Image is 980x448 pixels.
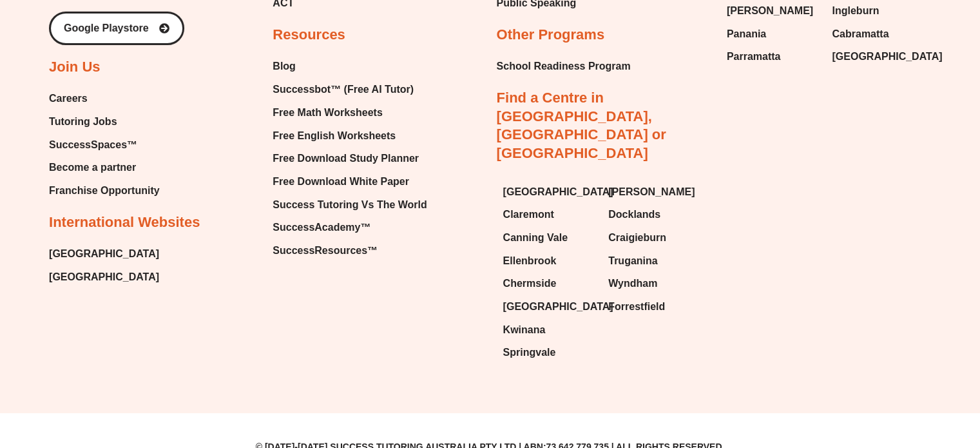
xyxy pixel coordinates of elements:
span: Ellenbrook [503,251,557,271]
h2: Join Us [49,58,100,77]
a: Successbot™ (Free AI Tutor) [273,80,427,99]
a: Springvale [503,343,596,362]
a: [GEOGRAPHIC_DATA] [503,297,596,317]
span: Chermside [503,274,557,293]
span: SuccessSpaces™ [49,135,137,155]
span: [PERSON_NAME] [608,182,695,202]
span: Free Download Study Planner [273,149,419,168]
a: [GEOGRAPHIC_DATA] [49,244,159,264]
a: Cabramatta [832,24,925,44]
a: Claremont [503,205,596,224]
span: [GEOGRAPHIC_DATA] [503,297,613,317]
span: Cabramatta [832,24,889,44]
a: Panania [727,24,820,44]
h2: International Websites [49,213,200,232]
span: Forrestfield [608,297,665,317]
a: Craigieburn [608,228,701,248]
span: Panania [727,24,766,44]
a: SuccessAcademy™ [273,218,427,237]
a: [PERSON_NAME] [608,182,701,202]
span: Blog [273,57,296,76]
a: School Readiness Program [497,57,631,76]
span: Careers [49,89,88,108]
a: Free Math Worksheets [273,103,427,122]
a: Ingleburn [832,1,925,21]
span: SuccessResources™ [273,241,378,260]
span: Free Download White Paper [273,172,409,191]
a: Free Download White Paper [273,172,427,191]
span: [GEOGRAPHIC_DATA] [832,47,942,66]
a: Wyndham [608,274,701,293]
span: Successbot™ (Free AI Tutor) [273,80,414,99]
span: Truganina [608,251,657,271]
span: Ingleburn [832,1,879,21]
a: SuccessSpaces™ [49,135,160,155]
a: Google Playstore [49,12,184,45]
a: Success Tutoring Vs The World [273,195,427,215]
span: Wyndham [608,274,657,293]
a: Free Download Study Planner [273,149,427,168]
span: SuccessAcademy™ [273,218,370,237]
span: Google Playstore [64,23,149,34]
span: Springvale [503,343,556,362]
h2: Resources [273,26,345,44]
a: [GEOGRAPHIC_DATA] [503,182,596,202]
a: SuccessResources™ [273,241,427,260]
span: Kwinana [503,320,546,340]
iframe: Chat Widget [765,303,980,448]
span: Parramatta [727,47,781,66]
span: Free English Worksheets [273,126,396,146]
a: Chermside [503,274,596,293]
a: Kwinana [503,320,596,340]
a: Careers [49,89,160,108]
span: Docklands [608,205,660,224]
a: Become a partner [49,158,160,177]
a: Franchise Opportunity [49,181,160,200]
a: Find a Centre in [GEOGRAPHIC_DATA], [GEOGRAPHIC_DATA] or [GEOGRAPHIC_DATA] [497,90,666,161]
a: Tutoring Jobs [49,112,160,131]
a: Forrestfield [608,297,701,317]
a: [GEOGRAPHIC_DATA] [832,47,925,66]
a: Ellenbrook [503,251,596,271]
span: Tutoring Jobs [49,112,117,131]
a: Parramatta [727,47,820,66]
a: Canning Vale [503,228,596,248]
a: [GEOGRAPHIC_DATA] [49,268,159,287]
a: Truganina [608,251,701,271]
a: [PERSON_NAME] [727,1,820,21]
span: [GEOGRAPHIC_DATA] [503,182,613,202]
span: Become a partner [49,158,136,177]
a: Free English Worksheets [273,126,427,146]
a: Docklands [608,205,701,224]
a: Blog [273,57,427,76]
span: Claremont [503,205,554,224]
span: Craigieburn [608,228,666,248]
h2: Other Programs [497,26,605,44]
span: Free Math Worksheets [273,103,382,122]
span: Canning Vale [503,228,568,248]
span: [PERSON_NAME] [727,1,813,21]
